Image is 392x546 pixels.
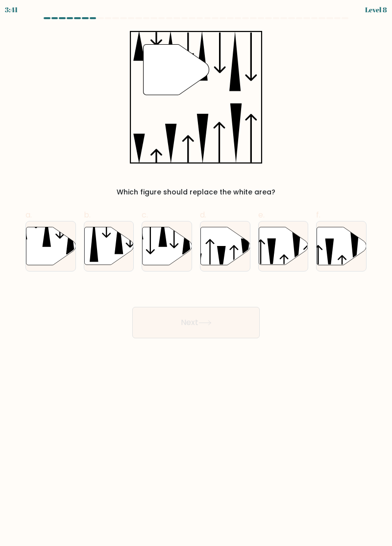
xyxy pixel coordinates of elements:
span: c. [142,209,148,220]
span: e. [258,209,265,220]
span: d. [200,209,206,220]
div: Which figure should replace the white area? [31,187,361,197]
span: b. [84,209,91,220]
g: " [144,45,209,95]
span: a. [25,209,32,220]
span: f. [316,209,320,220]
button: Next [132,307,260,338]
div: 3:41 [5,4,18,15]
div: Level 8 [365,4,387,15]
